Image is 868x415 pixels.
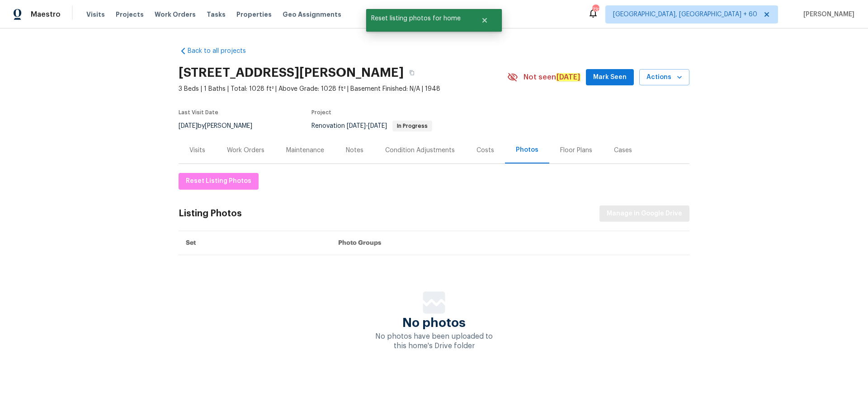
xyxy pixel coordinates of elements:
[368,123,387,129] span: [DATE]
[283,10,341,19] span: Geo Assignments
[592,5,599,14] div: 732
[524,73,580,82] span: Not seen
[516,145,538,154] div: Photos
[347,123,387,129] span: -
[179,123,198,129] span: [DATE]
[189,146,205,155] div: Visits
[593,72,627,83] span: Mark Seen
[393,123,431,129] span: In Progress
[31,10,61,19] span: Maestro
[179,121,263,131] div: by [PERSON_NAME]
[560,146,592,155] div: Floor Plans
[800,10,854,19] span: [PERSON_NAME]
[331,231,689,255] th: Photo Groups
[179,209,242,218] div: Listing Photos
[470,11,500,29] button: Close
[207,11,226,18] span: Tasks
[86,10,105,19] span: Visits
[186,176,251,187] span: Reset Listing Photos
[227,146,264,155] div: Work Orders
[179,68,404,77] h2: [STREET_ADDRESS][PERSON_NAME]
[385,146,455,155] div: Condition Adjustments
[179,110,218,115] span: Last Visit Date
[286,146,324,155] div: Maintenance
[402,318,466,327] span: No photos
[404,65,420,81] button: Copy Address
[347,123,366,129] span: [DATE]
[179,231,331,255] th: Set
[116,10,144,19] span: Projects
[639,69,689,86] button: Actions
[599,205,689,222] button: Manage in Google Drive
[366,9,470,28] span: Reset listing photos for home
[586,69,634,86] button: Mark Seen
[179,173,259,190] button: Reset Listing Photos
[179,47,265,56] a: Back to all projects
[179,84,507,93] span: 3 Beds | 1 Baths | Total: 1028 ft² | Above Grade: 1028 ft² | Basement Finished: N/A | 1948
[375,333,493,350] span: No photos have been uploaded to this home's Drive folder
[236,10,272,19] span: Properties
[476,146,494,155] div: Costs
[346,146,363,155] div: Notes
[155,10,196,19] span: Work Orders
[311,123,432,129] span: Renovation
[311,110,331,115] span: Project
[556,73,580,81] em: [DATE]
[607,208,682,219] span: Manage in Google Drive
[614,146,632,155] div: Cases
[646,72,682,83] span: Actions
[613,10,757,19] span: [GEOGRAPHIC_DATA], [GEOGRAPHIC_DATA] + 60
